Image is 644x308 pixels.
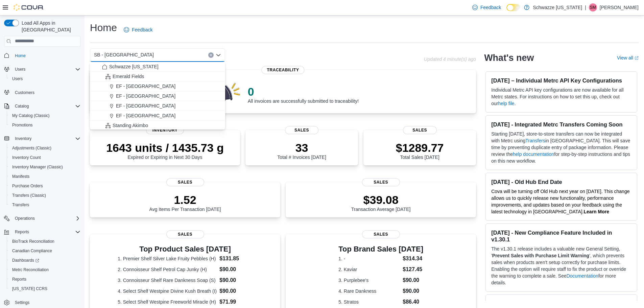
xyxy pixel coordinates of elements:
[14,4,44,11] img: Cova
[9,112,80,120] span: My Catalog (Classic)
[15,103,29,109] span: Catalog
[9,275,80,283] span: Reports
[132,26,152,33] span: Feedback
[12,228,80,236] span: Reports
[262,66,305,74] span: Traceability
[116,102,175,109] span: EF - [GEOGRAPHIC_DATA]
[12,122,33,128] span: Promotions
[513,151,554,157] a: help documentation
[12,286,47,291] span: [US_STATE] CCRS
[12,65,80,73] span: Users
[480,4,501,11] span: Feedback
[113,73,144,80] span: Emerald Fields
[9,256,42,264] a: Dashboards
[338,288,400,294] dt: 4. Rare Dankness
[12,102,80,110] span: Catalog
[403,276,423,284] dd: $90.00
[9,247,55,255] a: Canadian Compliance
[7,181,83,191] button: Purchase Orders
[15,216,35,221] span: Operations
[1,298,83,307] button: Settings
[219,265,253,274] dd: $90.00
[338,277,400,284] dt: 3. Purplebee's
[106,141,224,155] p: 1643 units / 1435.73 g
[121,23,155,37] a: Feedback
[106,141,224,160] div: Expired or Expiring in Next 30 Days
[7,191,83,200] button: Transfers (Classic)
[491,179,631,185] h3: [DATE] - Old Hub End Date
[12,298,80,307] span: Settings
[1,51,83,61] button: Home
[15,229,29,235] span: Reports
[9,247,80,255] span: Canadian Compliance
[12,135,80,143] span: Inventory
[12,214,38,222] button: Operations
[12,228,32,236] button: Reports
[109,63,159,70] span: Schwazze [US_STATE]
[403,298,423,306] dd: $86.40
[338,245,423,253] h3: Top Brand Sales [DATE]
[90,62,225,72] button: Schwazze [US_STATE]
[149,193,221,207] p: 1.52
[403,265,423,274] dd: $127.45
[9,266,51,274] a: Metrc Reconciliation
[9,144,54,152] a: Adjustments (Classic)
[584,209,609,214] a: Learn More
[585,3,586,11] p: |
[9,201,80,209] span: Transfers
[12,258,39,263] span: Dashboards
[1,134,83,143] button: Inventory
[9,75,25,83] a: Users
[470,1,504,14] a: Feedback
[351,193,411,212] div: Transaction Average [DATE]
[113,122,148,129] span: Standing Akimbo
[90,81,225,91] button: EF - [GEOGRAPHIC_DATA]
[12,102,31,110] button: Catalog
[533,3,582,11] p: Schwazze [US_STATE]
[491,87,631,107] p: Individual Metrc API key configurations are now available for all Metrc states. For instructions ...
[12,52,28,60] a: Home
[9,191,80,199] span: Transfers (Classic)
[525,138,545,143] a: Transfers
[1,227,83,237] button: Reports
[146,126,184,134] span: Inventory
[216,52,221,58] button: Close list of options
[1,65,83,74] button: Users
[12,193,46,198] span: Transfers (Classic)
[491,77,631,84] h3: [DATE] – Individual Metrc API Key Configurations
[506,4,521,11] input: Dark Mode
[219,298,253,306] dd: $71.99
[219,276,253,284] dd: $90.00
[12,88,80,97] span: Customers
[118,288,217,294] dt: 4. Select Shelf Westpine Divine Kush Breath (I)
[12,299,32,307] a: Settings
[1,101,83,111] button: Catalog
[12,51,80,60] span: Home
[90,101,225,111] button: EF - [GEOGRAPHIC_DATA]
[12,65,28,73] button: Users
[9,182,46,190] a: Purchase Orders
[12,113,50,118] span: My Catalog (Classic)
[403,255,423,263] dd: $314.34
[12,183,43,189] span: Purchase Orders
[7,246,83,256] button: Canadian Compliance
[118,277,217,284] dt: 3. Connoisseur Shelf Rare Dankness Soap (S)
[7,237,83,246] button: BioTrack Reconciliation
[7,162,83,172] button: Inventory Manager (Classic)
[15,67,25,72] span: Users
[90,72,225,81] button: Emerald Fields
[166,178,204,186] span: Sales
[9,275,29,283] a: Reports
[118,299,217,305] dt: 5. Select Shelf Westpine Freeworld Miracle (H)
[9,172,32,181] a: Manifests
[7,256,83,265] a: Dashboards
[219,255,253,263] dd: $131.85
[12,155,41,160] span: Inventory Count
[403,287,423,295] dd: $90.00
[9,144,80,152] span: Adjustments (Classic)
[491,131,631,164] p: Starting [DATE], store-to-store transfers can now be integrated with Metrc using in [GEOGRAPHIC_D...
[635,56,639,60] svg: External link
[15,300,29,305] span: Settings
[149,193,221,212] div: Avg Items Per Transaction [DATE]
[116,83,175,90] span: EF - [GEOGRAPHIC_DATA]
